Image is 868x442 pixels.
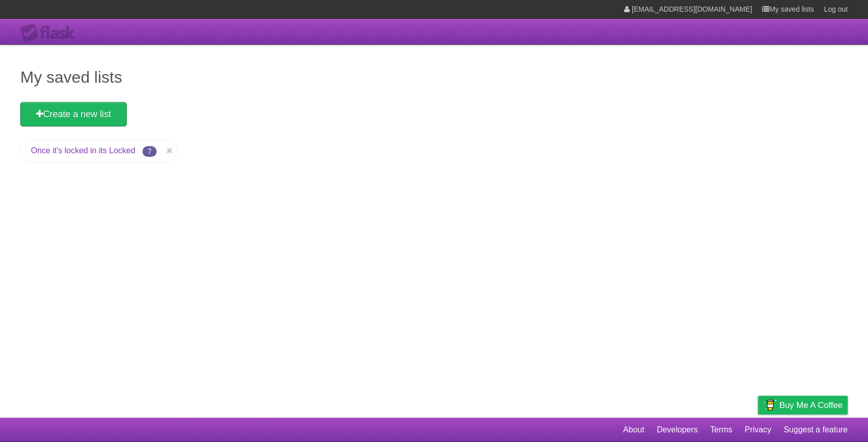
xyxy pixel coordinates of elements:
a: Terms [710,420,733,439]
img: Buy me a coffee [763,396,777,414]
a: Privacy [745,420,771,439]
h1: My saved lists [20,65,848,89]
span: Buy me a coffee [779,396,843,414]
a: About [623,420,644,439]
div: Flask [20,24,81,42]
a: Once it's locked in its Locked [31,146,135,155]
a: Buy me a coffee [758,396,848,415]
a: Developers [657,420,698,439]
a: Suggest a feature [784,420,848,439]
span: 7 [142,146,157,157]
a: Create a new list [20,102,127,126]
